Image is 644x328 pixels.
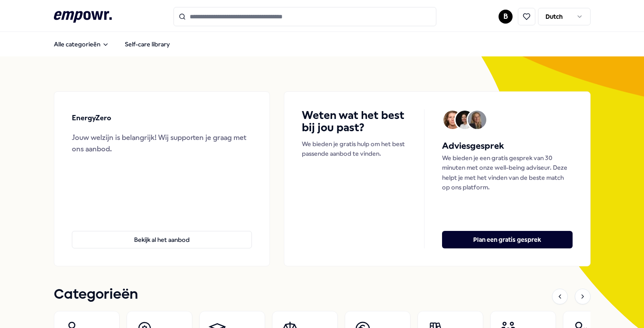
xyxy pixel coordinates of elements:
h4: Weten wat het best bij jou past? [302,109,406,134]
a: Self-care library [118,35,177,53]
div: Jouw welzijn is belangrijk! Wij supporten je graag met ons aanbod. [72,132,252,154]
img: Avatar [456,111,474,129]
img: Avatar [443,111,462,129]
img: Avatar [468,111,486,129]
p: EnergyZero [72,112,111,124]
input: Search for products, categories or subcategories [173,7,436,26]
nav: Main [47,35,177,53]
button: Plan een gratis gesprek [442,231,573,248]
h1: Categorieën [54,284,138,306]
a: Bekijk al het aanbod [72,217,252,248]
button: B [499,10,513,24]
p: We bieden je gratis hulp om het best passende aanbod te vinden. [302,139,406,159]
button: Alle categorieën [47,35,116,53]
h5: Adviesgesprek [442,139,573,153]
button: Bekijk al het aanbod [72,231,252,248]
p: We bieden je een gratis gesprek van 30 minuten met onze well-being adviseur. Deze helpt je met he... [442,153,573,192]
